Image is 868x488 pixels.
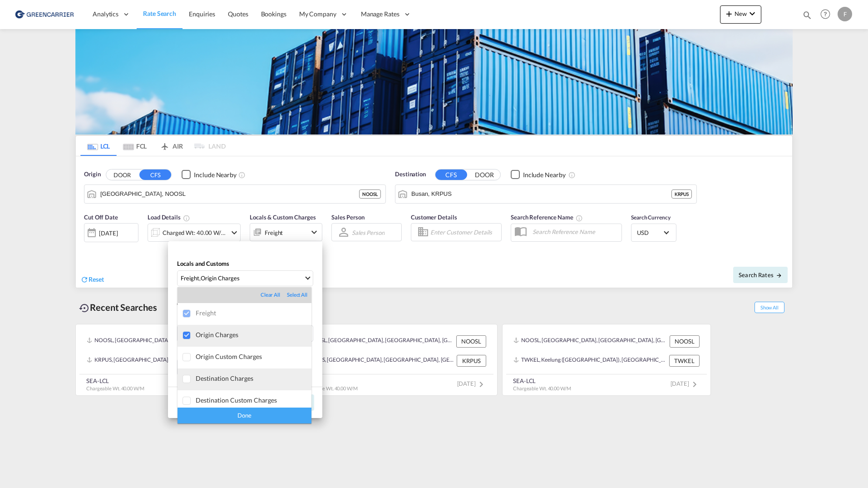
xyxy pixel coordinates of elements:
[287,291,307,299] div: Select All
[196,331,311,339] div: Origin Charges
[178,408,311,423] div: Done
[196,374,311,382] div: Destination Charges
[196,396,311,404] div: Destination Custom Charges
[261,291,287,299] div: Clear All
[196,353,311,360] div: Origin Custom Charges
[196,309,311,317] div: Freight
